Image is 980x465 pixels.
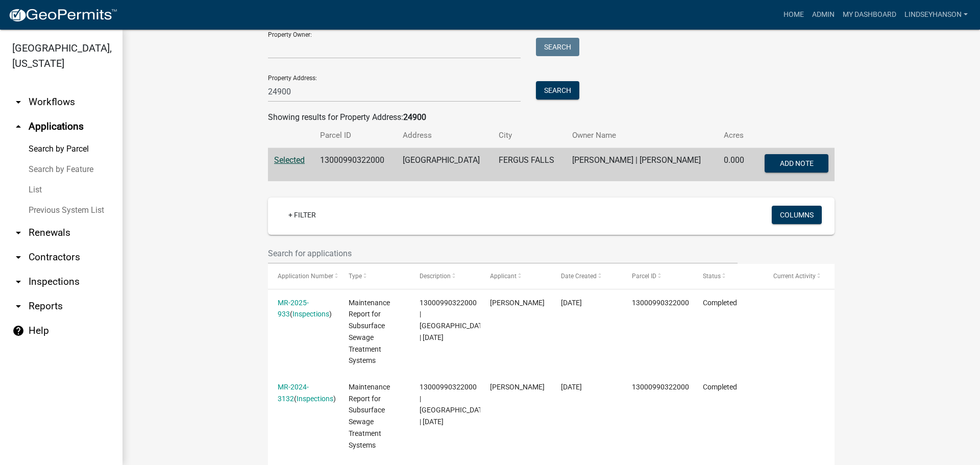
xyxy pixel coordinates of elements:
[397,148,493,182] td: [GEOGRAPHIC_DATA]
[297,395,333,403] a: Inspections
[493,124,566,148] th: City
[349,273,362,280] span: Type
[632,273,656,280] span: Parcel ID
[12,300,24,312] i: arrow_drop_down
[403,112,426,122] strong: 24900
[561,299,582,307] span: 03/05/2025
[278,273,333,280] span: Application Number
[551,264,622,288] datatable-header-cell: Date Created
[278,381,329,405] div: ( )
[839,5,900,25] a: My Dashboard
[490,299,545,307] span: Mitch Okerstrom
[718,148,753,182] td: 0.000
[274,155,305,165] a: Selected
[703,299,737,307] span: Completed
[632,383,689,391] span: 13000990322000
[764,264,835,288] datatable-header-cell: Current Activity
[779,5,808,25] a: Home
[314,148,396,182] td: 13000990322000
[490,273,517,280] span: Applicant
[278,299,309,319] a: MR-2025-933
[292,310,329,318] a: Inspections
[12,96,24,108] i: arrow_drop_down
[349,383,390,449] span: Maintenance Report for Subsurface Sewage Treatment Systems
[779,159,813,167] span: Add Note
[561,383,582,391] span: 09/26/2024
[420,299,488,341] span: 13000990322000 | 24900 WALL LAKE POINT CIR | 02/27/2025
[566,148,718,182] td: [PERSON_NAME] | [PERSON_NAME]
[268,111,835,124] div: Showing results for Property Address:
[278,297,329,321] div: ( )
[12,276,24,288] i: arrow_drop_down
[12,325,24,337] i: help
[536,81,579,100] button: Search
[718,124,753,148] th: Acres
[278,383,309,403] a: MR-2024-3132
[268,264,339,288] datatable-header-cell: Application Number
[339,264,410,288] datatable-header-cell: Type
[480,264,551,288] datatable-header-cell: Applicant
[703,273,721,280] span: Status
[632,299,689,307] span: 13000990322000
[410,264,481,288] datatable-header-cell: Description
[536,38,579,56] button: Search
[420,383,488,426] span: 13000990322000 | 24900 WALL LAKE POINT CIR | 07/03/2024
[314,124,396,148] th: Parcel ID
[773,273,816,280] span: Current Activity
[765,154,828,173] button: Add Note
[622,264,693,288] datatable-header-cell: Parcel ID
[12,227,24,239] i: arrow_drop_down
[397,124,493,148] th: Address
[566,124,718,148] th: Owner Name
[808,5,839,25] a: Admin
[561,273,597,280] span: Date Created
[349,299,390,365] span: Maintenance Report for Subsurface Sewage Treatment Systems
[280,206,324,224] a: + Filter
[693,264,764,288] datatable-header-cell: Status
[490,383,545,391] span: Mitch Okerstrom
[772,206,822,224] button: Columns
[493,148,566,182] td: FERGUS FALLS
[703,383,737,391] span: Completed
[12,251,24,263] i: arrow_drop_down
[12,120,24,133] i: arrow_drop_up
[268,243,738,264] input: Search for applications
[420,273,451,280] span: Description
[900,5,972,25] a: Lindseyhanson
